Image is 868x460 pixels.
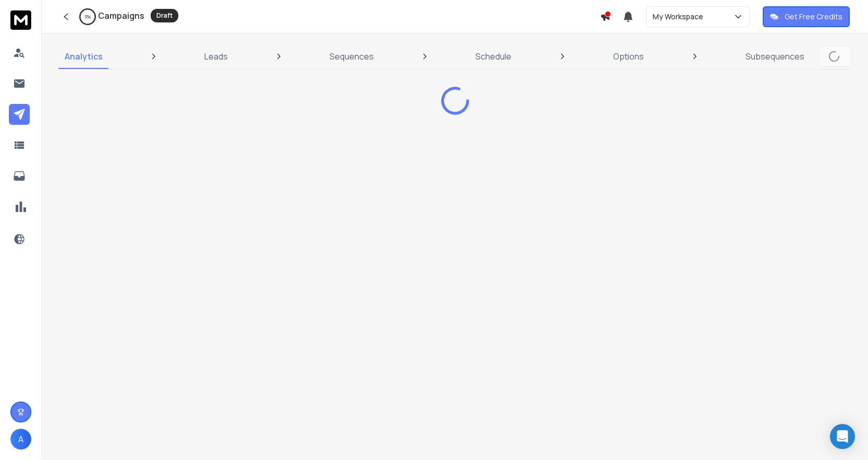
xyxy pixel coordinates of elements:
div: Draft [151,9,178,22]
p: Subsequences [745,50,804,63]
a: Leads [198,44,234,69]
p: My Workspace [653,11,707,22]
h1: Campaigns [98,9,144,22]
a: Subsequences [739,44,811,69]
a: Schedule [469,44,518,69]
button: Get Free Credits [763,6,850,27]
div: Open Intercom Messenger [830,424,855,449]
p: 0 % [85,14,91,20]
p: Leads [204,50,228,63]
a: Options [607,44,650,69]
a: Sequences [323,44,380,69]
a: Analytics [58,44,109,69]
p: Options [613,50,644,63]
p: Sequences [329,50,374,63]
button: A [10,429,31,450]
p: Get Free Credits [785,11,842,22]
p: Schedule [475,50,511,63]
p: Analytics [65,50,103,63]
